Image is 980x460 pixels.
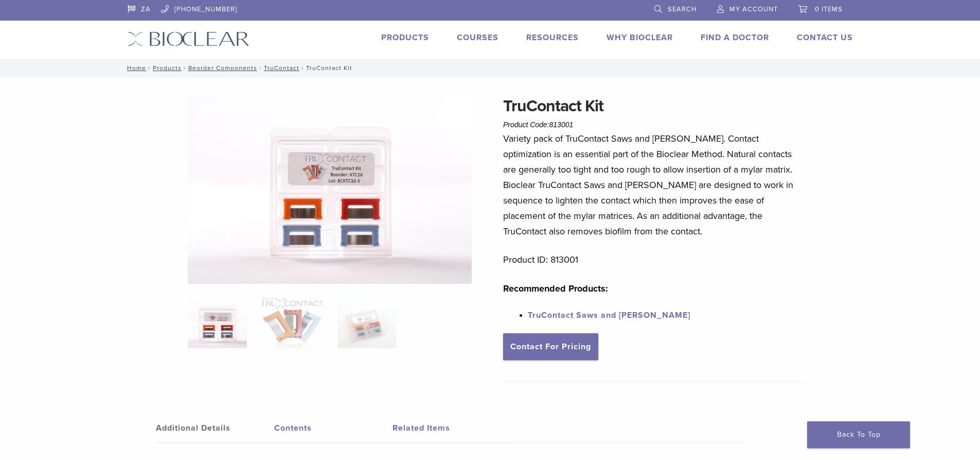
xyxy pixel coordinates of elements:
a: Back To Top [807,421,910,448]
a: TruContact [264,64,299,72]
span: / [257,65,264,71]
a: TruContact Saws and [PERSON_NAME] [528,310,690,320]
p: Variety pack of TruContact Saws and [PERSON_NAME]. Contact optimization is an essential part of t... [503,131,806,239]
a: Products [153,64,182,72]
a: Additional Details [156,414,274,442]
a: Find A Doctor [701,32,769,43]
img: TruContact-Assorted-1 [188,94,472,284]
img: TruContact-Assorted-1-324x324.jpg [188,297,247,348]
span: My Account [729,5,778,13]
img: TruContact Kit - Image 2 [262,297,322,348]
a: Contents [274,414,393,442]
span: / [146,65,153,71]
img: TruContact Kit - Image 3 [337,297,397,348]
span: Search [668,5,697,13]
a: Home [124,64,146,72]
a: Reorder Components [188,64,257,72]
img: Bioclear [128,31,250,46]
a: Contact Us [797,32,853,43]
span: Product Code: [503,121,573,129]
strong: Recommended Products: [503,283,608,294]
span: 0 items [815,5,843,13]
a: Products [381,32,429,43]
h1: TruContact Kit [503,94,806,118]
a: Courses [457,32,498,43]
p: Product ID: 813001 [503,252,806,267]
a: Contact For Pricing [503,333,598,360]
span: 813001 [549,121,574,129]
a: Why Bioclear [607,32,673,43]
nav: TruContact Kit [120,59,861,77]
span: / [182,65,188,71]
a: Related Items [393,414,511,442]
a: Resources [526,32,579,43]
span: / [299,65,306,71]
